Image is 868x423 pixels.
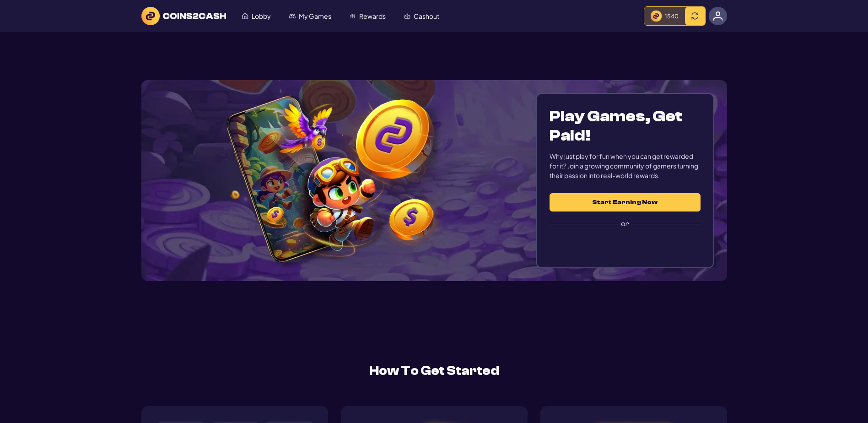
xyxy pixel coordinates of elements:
img: Cashout [404,13,410,19]
span: My Games [299,13,331,19]
label: or [550,211,700,236]
button: Start Earning Now [550,193,700,211]
a: Cashout [395,7,448,25]
img: Lobby [242,13,248,19]
h1: Play Games, Get Paid! [550,107,700,145]
img: Coins [651,11,662,22]
a: My Games [280,7,340,25]
span: Lobby [252,13,271,19]
span: Rewards [359,13,386,19]
iframe: Sign in with Google Button [545,235,705,255]
div: Why just play for fun when you can get rewarded for it? Join a growing community of gamers turnin... [550,152,700,180]
img: logo text [141,7,226,25]
a: Rewards [340,7,395,25]
img: My Games [289,13,296,19]
span: 1540 [665,12,679,20]
img: avatar [713,11,723,21]
h2: How To Get Started [141,361,727,380]
a: Lobby [233,7,280,25]
img: Rewards [350,13,356,19]
span: Cashout [414,13,439,19]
